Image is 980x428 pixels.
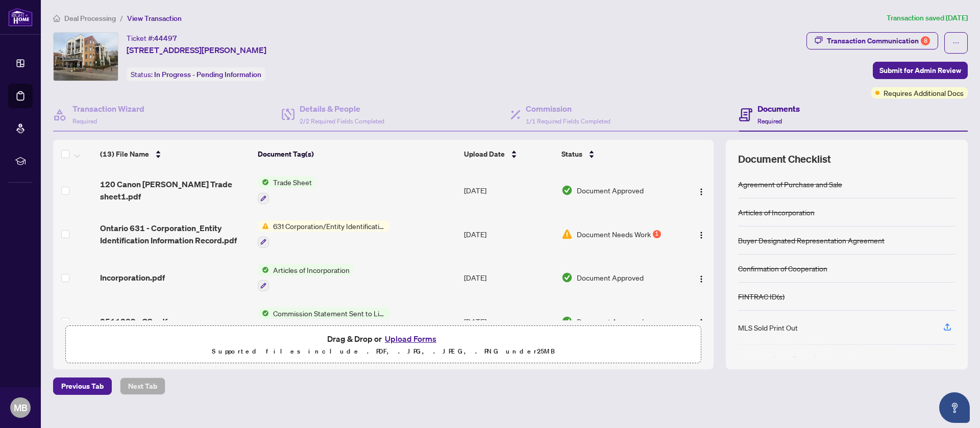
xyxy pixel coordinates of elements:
[61,378,104,394] span: Previous Tab
[127,32,177,44] div: Ticket #:
[269,220,390,232] span: 631 Corporation/Entity Identification InformationRecord
[254,140,459,168] th: Document Tag(s)
[577,272,644,283] span: Document Approved
[561,185,573,196] img: Document Status
[154,70,261,79] span: In Progress - Pending Information
[72,103,144,115] h4: Transaction Wizard
[653,230,661,238] div: 1
[464,148,505,160] span: Upload Date
[738,152,831,166] span: Document Checklist
[258,308,269,319] img: Status Icon
[460,140,557,168] th: Upload Date
[806,32,938,49] button: Transaction Communication8
[100,315,167,328] span: 2511289 - CS.pdf
[14,400,28,415] span: MB
[577,185,644,196] span: Document Approved
[879,62,961,79] span: Submit for Admin Review
[827,33,930,49] div: Transaction Communication
[258,308,390,335] button: Status IconCommission Statement Sent to Listing Brokerage
[738,235,885,246] div: Buyer Designated Representation Agreement
[269,264,354,275] span: Articles of Incorporation
[887,12,968,24] article: Transaction saved [DATE]
[697,275,705,283] img: Logo
[300,103,384,115] h4: Details & People
[120,12,123,24] li: /
[697,231,705,239] img: Logo
[460,168,557,212] td: [DATE]
[738,291,785,302] div: FINTRAC ID(s)
[561,272,573,283] img: Document Status
[738,322,798,333] div: MLS Sold Print Out
[96,140,254,168] th: (13) File Name
[258,177,269,188] img: Status Icon
[54,33,118,81] img: IMG-W12236498_1.jpg
[561,229,573,240] img: Document Status
[53,15,60,22] span: home
[697,318,705,326] img: Logo
[258,220,390,248] button: Status Icon631 Corporation/Entity Identification InformationRecord
[738,179,842,190] div: Agreement of Purchase and Sale
[300,117,384,125] span: 2/2 Required Fields Completed
[697,188,705,196] img: Logo
[120,377,165,395] button: Next Tab
[577,316,644,327] span: Document Approved
[693,182,709,198] button: Logo
[526,117,610,125] span: 1/1 Required Fields Completed
[8,8,33,27] img: logo
[557,140,679,168] th: Status
[154,34,177,43] span: 44497
[561,148,582,160] span: Status
[127,44,266,56] span: [STREET_ADDRESS][PERSON_NAME]
[460,256,557,300] td: [DATE]
[952,39,960,46] span: ellipsis
[757,103,800,115] h4: Documents
[738,263,827,274] div: Confirmation of Cooperation
[738,207,815,218] div: Articles of Incorporation
[100,148,149,160] span: (13) File Name
[72,345,695,358] p: Supported files include .PDF, .JPG, .JPEG, .PNG under 25 MB
[460,299,557,343] td: [DATE]
[100,178,250,203] span: 120 Canon [PERSON_NAME] Trade sheet1.pdf
[72,117,97,125] span: Required
[53,377,112,395] button: Previous Tab
[577,229,651,240] span: Document Needs Work
[327,332,439,345] span: Drag & Drop or
[269,177,316,188] span: Trade Sheet
[258,264,354,292] button: Status IconArticles of Incorporation
[100,271,165,284] span: Incorporation.pdf
[258,264,269,275] img: Status Icon
[873,62,968,79] button: Submit for Admin Review
[127,67,265,81] div: Status:
[757,117,782,125] span: Required
[127,14,182,23] span: View Transaction
[66,326,701,364] span: Drag & Drop orUpload FormsSupported files include .PDF, .JPG, .JPEG, .PNG under25MB
[921,36,930,45] div: 8
[939,392,970,423] button: Open asap
[693,313,709,330] button: Logo
[382,332,439,345] button: Upload Forms
[64,14,116,23] span: Deal Processing
[100,222,250,246] span: Ontario 631 - Corporation_Entity Identification Information Record.pdf
[526,103,610,115] h4: Commission
[269,308,390,319] span: Commission Statement Sent to Listing Brokerage
[561,316,573,327] img: Document Status
[693,269,709,286] button: Logo
[460,212,557,256] td: [DATE]
[884,87,964,98] span: Requires Additional Docs
[258,220,269,232] img: Status Icon
[693,226,709,242] button: Logo
[258,177,316,204] button: Status IconTrade Sheet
